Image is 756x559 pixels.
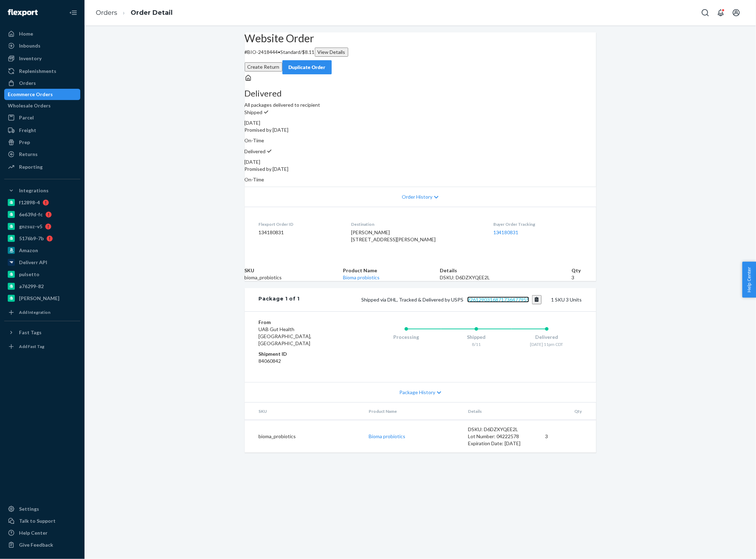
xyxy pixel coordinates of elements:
th: SKU [245,267,343,274]
p: # BIO-2418444 / $8.11 [245,48,596,57]
div: Lot Number: 04222578 [468,433,534,440]
button: Help Center [742,262,756,298]
div: Inbounds [19,42,40,49]
dt: From [259,319,343,326]
th: Qty [572,267,596,274]
a: Replenishments [4,66,80,77]
a: Add Integration [4,307,80,318]
a: Returns [4,149,80,160]
p: On-Time [245,137,596,144]
div: Fast Tags [19,329,42,336]
div: DSKU: D6DZXYQEE2L [440,274,572,281]
div: View Details [318,49,345,56]
button: Copy tracking number [532,295,542,304]
a: Add Fast Tag [4,341,80,352]
div: Amazon [19,247,38,254]
div: 5176b9-7b [19,235,44,242]
button: Create Return [245,62,282,72]
span: [PERSON_NAME] [STREET_ADDRESS][PERSON_NAME] [351,229,436,242]
a: Parcel [4,112,80,123]
a: Bioma probiotics [369,433,405,439]
div: a76299-82 [19,283,44,290]
a: 9261290316871736477955 [467,297,529,303]
a: 134180831 [493,229,519,235]
div: Talk to Support [19,517,56,524]
span: • [278,49,281,55]
h2: Website Order [245,32,596,44]
div: Package 1 of 1 [259,295,300,304]
a: 5176b9-7b [4,233,80,244]
a: Wholesale Orders [4,100,80,111]
a: Order Detail [131,9,173,17]
p: On-Time [245,176,596,183]
button: Open account menu [729,6,743,20]
a: Home [4,28,80,39]
a: [PERSON_NAME] [4,293,80,304]
div: Wholesale Orders [8,102,51,109]
div: Integrations [19,187,49,194]
a: gnzsuz-v5 [4,221,80,232]
a: pulsetto [4,269,80,280]
a: a76299-82 [4,281,80,292]
a: 6e639d-fc [4,209,80,220]
div: f12898-4 [19,199,40,206]
a: Talk to Support [4,515,80,527]
p: Shipped [245,108,596,116]
a: Amazon [4,245,80,256]
span: UAB Gut Health [GEOGRAPHIC_DATA], [GEOGRAPHIC_DATA] [259,326,312,346]
a: f12898-4 [4,197,80,208]
button: Give Feedback [4,539,80,551]
a: Reporting [4,161,80,173]
button: Open Search Box [698,6,712,20]
div: [DATE] [245,119,596,126]
div: Processing [371,334,442,341]
div: Orders [19,80,36,87]
td: 3 [540,420,596,453]
span: Order History [402,193,432,200]
td: bioma_probiotics [245,274,343,281]
div: Shipped [441,334,512,341]
dt: Destination [351,221,482,227]
dd: 134180831 [259,229,340,236]
a: Help Center [4,527,80,539]
div: Returns [19,151,38,158]
div: Home [19,30,33,37]
div: Help Center [19,529,48,536]
div: 1 SKU 3 Units [300,295,582,304]
button: Fast Tags [4,327,80,338]
a: Freight [4,125,80,136]
div: [PERSON_NAME] [19,295,60,302]
a: Inbounds [4,40,80,51]
dt: Buyer Order Tracking [493,221,582,227]
td: bioma_probiotics [245,420,363,453]
span: Standard [281,49,301,55]
div: Delivered [512,334,582,341]
div: Deliverr API [19,259,47,266]
a: Bioma probiotics [343,274,380,280]
a: Ecommerce Orders [4,89,80,100]
a: Settings [4,503,80,515]
div: Prep [19,139,30,146]
div: DSKU: D6DZXYQEE2L [468,426,534,433]
button: Integrations [4,185,80,196]
button: Duplicate Order [282,60,332,74]
h3: Delivered [245,89,596,98]
button: Close Navigation [66,6,80,20]
div: 8/11 [441,341,512,347]
th: Details [462,403,540,420]
div: Duplicate Order [288,64,326,71]
dt: Shipment ID [259,350,343,358]
p: Delivered [245,148,596,155]
button: View Details [315,48,348,57]
a: Orders [4,77,80,89]
div: Add Fast Tag [19,343,44,349]
div: Add Integration [19,309,50,315]
div: Ecommerce Orders [8,91,53,98]
td: 3 [572,274,596,281]
th: Product Name [343,267,440,274]
th: Product Name [363,403,462,420]
dt: Flexport Order ID [259,221,340,227]
div: Reporting [19,163,43,170]
p: Promised by [DATE] [245,166,596,173]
